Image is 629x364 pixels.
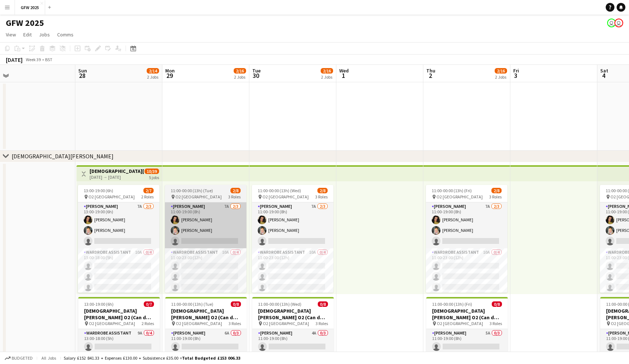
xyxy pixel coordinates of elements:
span: Fri [513,67,519,74]
span: O2 [GEOGRAPHIC_DATA] [437,321,483,326]
span: 11:00-00:00 (13h) (Wed) [258,188,301,193]
h3: [DEMOGRAPHIC_DATA][PERSON_NAME] O2 (Can do [DATE]) [252,308,334,321]
span: 11:00-00:00 (13h) (Fri) [432,301,472,307]
span: 3 [512,71,519,80]
span: 3 Roles [489,194,502,199]
span: O2 [GEOGRAPHIC_DATA] [88,194,135,199]
span: 11:00-00:00 (13h) (Tue) [171,301,213,307]
app-user-avatar: Mike Bolton [607,19,616,27]
span: Edit [23,31,32,38]
span: 2/8 [230,188,241,193]
h3: [DEMOGRAPHIC_DATA][PERSON_NAME] O2 (Can do all dates) [90,168,144,174]
div: 2 Jobs [234,74,246,80]
span: 4 [599,71,608,80]
span: Thu [426,67,435,74]
h1: GFW 2025 [6,17,44,28]
span: Tue [252,67,261,74]
span: 2/8 [491,188,502,193]
div: 2 Jobs [147,74,159,80]
span: 3 Roles [228,194,241,199]
app-job-card: 11:00-00:00 (13h) (Fri)2/8 O2 [GEOGRAPHIC_DATA]3 Roles[PERSON_NAME]7A2/311:00-19:00 (8h)[PERSON_N... [426,185,507,293]
span: 13:00-19:00 (6h) [84,188,113,193]
app-card-role: [PERSON_NAME]7A2/313:00-19:00 (6h)[PERSON_NAME][PERSON_NAME] [78,202,159,248]
span: All jobs [40,355,58,361]
span: 29 [164,71,175,80]
span: Budgeted [12,356,33,361]
div: BST [45,57,52,62]
app-card-role: Wardrobe Assistant10A0/411:00-23:00 (12h) [252,248,333,305]
div: 2 Jobs [321,74,333,80]
span: 3 Roles [316,321,328,326]
div: [DATE] [6,56,23,63]
span: 11:00-00:00 (13h) (Fri) [432,188,472,193]
span: 0/8 [492,301,502,307]
span: O2 [GEOGRAPHIC_DATA] [176,321,222,326]
span: 0/8 [231,301,241,307]
span: 11:00-00:00 (13h) (Wed) [258,301,301,307]
div: 2 Jobs [495,74,507,80]
span: 2/14 [147,68,159,74]
h3: [DEMOGRAPHIC_DATA][PERSON_NAME] O2 (Can do [DATE]) [165,308,247,321]
span: 3 Roles [490,321,502,326]
span: 2 [425,71,435,80]
app-job-card: 11:00-00:00 (13h) (Tue)2/8 O2 [GEOGRAPHIC_DATA]3 Roles[PERSON_NAME]7A2/311:00-19:00 (8h)[PERSON_N... [165,185,246,293]
span: Sat [600,67,608,74]
span: O2 [GEOGRAPHIC_DATA] [262,194,309,199]
a: Jobs [36,30,53,39]
span: 30 [251,71,261,80]
app-card-role: [PERSON_NAME]7A2/311:00-19:00 (8h)[PERSON_NAME][PERSON_NAME] [252,202,333,248]
span: 3 Roles [315,194,328,199]
button: Budgeted [4,354,34,362]
span: 2/16 [321,68,333,74]
span: Total Budgeted £153 006.33 [182,355,240,361]
app-card-role: Wardrobe Assistant10A0/411:00-23:00 (12h) [165,248,246,305]
app-card-role: [PERSON_NAME]7A2/311:00-19:00 (8h)[PERSON_NAME][PERSON_NAME] [165,202,246,248]
app-card-role: Wardrobe Assistant10A0/411:00-23:00 (12h) [426,248,507,305]
span: 3 Roles [229,321,241,326]
span: View [6,31,16,38]
h3: [DEMOGRAPHIC_DATA][PERSON_NAME] O2 (Can do [DATE]) [426,308,508,321]
span: 2/16 [234,68,246,74]
div: [DATE] → [DATE] [90,174,144,180]
div: Salary £152 841.33 + Expenses £130.00 + Subsistence £35.00 = [64,355,240,361]
a: Comms [54,30,76,39]
h3: [DEMOGRAPHIC_DATA][PERSON_NAME] O2 (Can do [DATE]) [78,308,160,321]
span: O2 [GEOGRAPHIC_DATA] [263,321,309,326]
app-job-card: 13:00-19:00 (6h)2/7 O2 [GEOGRAPHIC_DATA]2 Roles[PERSON_NAME]7A2/313:00-19:00 (6h)[PERSON_NAME][PE... [78,185,159,293]
span: Jobs [39,31,50,38]
span: 28 [77,71,87,80]
span: Mon [165,67,175,74]
span: 0/7 [144,301,154,307]
span: O2 [GEOGRAPHIC_DATA] [175,194,222,199]
span: 11:00-00:00 (13h) (Tue) [171,188,213,193]
span: 2/7 [143,188,154,193]
div: [DEMOGRAPHIC_DATA][PERSON_NAME] [12,153,114,160]
span: 13:00-19:00 (6h) [84,301,114,307]
span: Sun [78,67,87,74]
span: O2 [GEOGRAPHIC_DATA] [436,194,483,199]
span: Wed [339,67,349,74]
span: O2 [GEOGRAPHIC_DATA] [89,321,135,326]
app-user-avatar: Mike Bolton [614,19,623,27]
span: Week 39 [24,57,42,62]
span: 2/16 [495,68,507,74]
app-card-role: [PERSON_NAME]7A2/311:00-19:00 (8h)[PERSON_NAME][PERSON_NAME] [426,202,507,248]
div: 5 jobs [149,174,159,180]
span: 2/8 [317,188,328,193]
span: 10/39 [145,169,159,174]
button: GFW 2025 [15,0,45,15]
a: Edit [20,30,35,39]
a: View [3,30,19,39]
span: 1 [338,71,349,80]
app-job-card: 11:00-00:00 (13h) (Wed)2/8 O2 [GEOGRAPHIC_DATA]3 Roles[PERSON_NAME]7A2/311:00-19:00 (8h)[PERSON_N... [252,185,333,293]
app-card-role: Wardrobe Assistant10A0/413:00-18:00 (5h) [78,248,159,305]
span: 2 Roles [141,194,154,199]
span: Comms [57,31,74,38]
span: 2 Roles [142,321,154,326]
span: 0/8 [318,301,328,307]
